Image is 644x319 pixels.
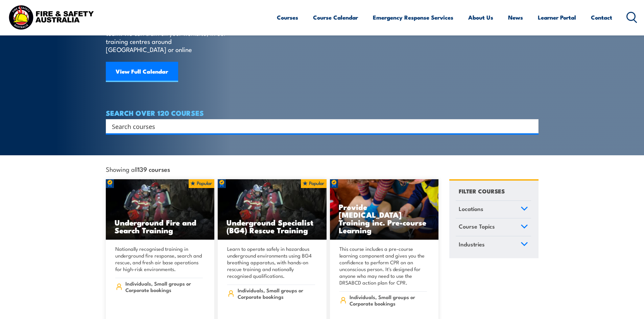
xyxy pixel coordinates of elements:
p: This course includes a pre-course learning component and gives you the confidence to perform CPR ... [339,245,427,286]
a: View Full Calendar [106,62,178,82]
h4: SEARCH OVER 120 COURSES [106,109,539,116]
form: Search form [113,122,525,131]
span: Individuals, Small groups or Corporate bookings [238,287,315,300]
a: Underground Fire and Search Training [106,179,215,240]
p: Learn to operate safely in hazardous underground environments using BG4 breathing apparatus, with... [227,245,315,279]
strong: 139 courses [138,164,170,174]
a: Emergency Response Services [373,8,453,26]
p: Nationally recognised training in underground fire response, search and rescue, and fresh air bas... [115,245,203,272]
a: Industries [456,236,531,254]
span: Course Topics [459,222,495,231]
span: Individuals, Small groups or Corporate bookings [125,280,203,293]
p: Find a course thats right for you and your team. We can train on your worksite, in our training c... [106,21,229,53]
img: Underground mine rescue [106,179,215,240]
a: Courses [277,8,298,26]
a: Learner Portal [538,8,576,26]
h3: Underground Specialist (BG4) Rescue Training [226,218,318,234]
img: Underground mine rescue [218,179,327,240]
span: Locations [459,204,483,213]
span: Individuals, Small groups or Corporate bookings [350,294,427,307]
h3: Provide [MEDICAL_DATA] Training inc. Pre-course Learning [339,203,430,234]
input: Search input [112,121,524,131]
img: Low Voltage Rescue and Provide CPR [330,179,439,240]
button: Search magnifier button [527,122,536,131]
span: Showing all [106,165,170,172]
a: Provide [MEDICAL_DATA] Training inc. Pre-course Learning [330,179,439,240]
h4: FILTER COURSES [459,186,505,195]
span: Industries [459,240,485,249]
a: Underground Specialist (BG4) Rescue Training [218,179,327,240]
h3: Underground Fire and Search Training [115,218,206,234]
a: Locations [456,201,531,218]
a: Course Topics [456,218,531,236]
a: Contact [591,8,612,26]
a: Course Calendar [313,8,358,26]
a: News [508,8,523,26]
a: About Us [468,8,493,26]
